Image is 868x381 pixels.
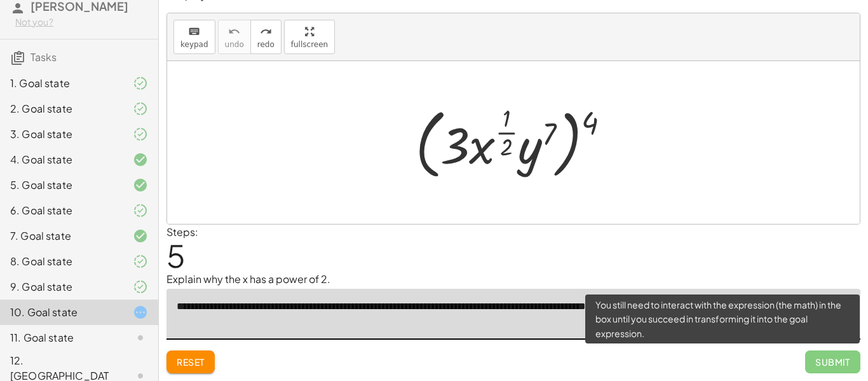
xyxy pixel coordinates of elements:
[166,225,198,239] label: Steps:
[31,50,57,64] span: Tasks
[133,254,148,269] i: Task finished and part of it marked as correct.
[133,76,148,91] i: Task finished and part of it marked as correct.
[177,356,205,368] span: Reset
[10,127,112,142] div: 3. Goal state
[133,177,148,193] i: Task finished and correct.
[133,203,148,218] i: Task finished and part of it marked as correct.
[166,289,860,340] textarea: To enrich screen reader interactions, please activate Accessibility in Grammarly extension settings
[10,254,112,269] div: 8. Goal state
[133,152,148,167] i: Task finished and correct.
[10,177,112,193] div: 5. Goal state
[10,279,112,294] div: 9. Goal state
[173,20,215,54] button: keyboardkeypad
[10,101,112,116] div: 2. Goal state
[166,350,215,373] button: Reset
[10,203,112,218] div: 6. Goal state
[257,40,275,49] span: redo
[188,24,200,39] i: keyboard
[166,236,186,275] span: 5
[291,40,328,49] span: fullscreen
[133,101,148,116] i: Task finished and part of it marked as correct.
[180,40,208,49] span: keypad
[10,228,112,244] div: 7. Goal state
[225,40,244,49] span: undo
[133,127,148,142] i: Task finished and part of it marked as correct.
[10,330,112,345] div: 11. Goal state
[15,16,148,29] div: Not you?
[10,76,112,91] div: 1. Goal state
[133,279,148,294] i: Task finished and part of it marked as correct.
[218,20,251,54] button: undoundo
[10,152,112,167] div: 4. Goal state
[10,305,112,320] div: 10. Goal state
[260,24,272,39] i: redo
[228,24,240,39] i: undo
[133,305,148,320] i: Task started.
[133,228,148,244] i: Task finished and correct.
[284,20,335,54] button: fullscreen
[250,20,281,54] button: redoredo
[166,272,860,287] p: Explain why the x has a power of 2.
[133,330,148,345] i: Task not started.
